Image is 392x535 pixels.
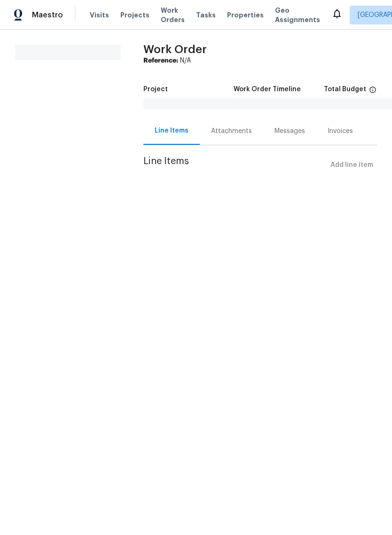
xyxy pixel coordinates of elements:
[155,126,188,135] div: Line Items
[196,12,216,18] span: Tasks
[275,6,320,24] span: Geo Assignments
[32,10,63,20] span: Maestro
[161,6,185,24] span: Work Orders
[211,126,252,136] div: Attachments
[369,86,376,98] span: The total cost of line items that have been proposed by Opendoor. This sum includes line items th...
[324,86,366,93] h5: Total Budget
[143,56,377,65] div: N/A
[120,10,149,20] span: Projects
[227,10,264,20] span: Properties
[274,126,305,136] div: Messages
[143,44,207,55] span: Work Order
[90,10,109,20] span: Visits
[143,57,178,64] b: Reference:
[143,86,168,93] h5: Project
[328,126,353,136] div: Invoices
[234,86,301,93] h5: Work Order Timeline
[143,157,327,174] span: Line Items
